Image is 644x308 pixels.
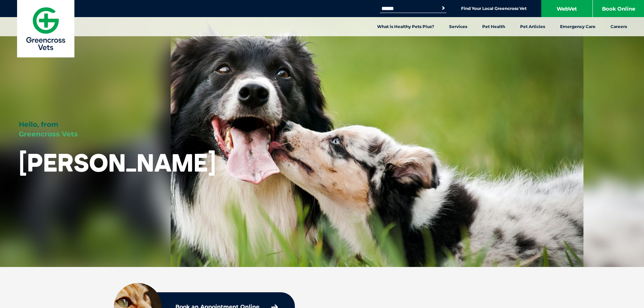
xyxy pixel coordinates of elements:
[370,17,442,36] a: What is Healthy Pets Plus?
[19,120,58,129] span: Hello, from
[442,17,475,36] a: Services
[19,149,216,176] h1: [PERSON_NAME]
[461,6,527,11] a: Find Your Local Greencross Vet
[553,17,603,36] a: Emergency Care
[513,17,553,36] a: Pet Articles
[603,17,634,36] a: Careers
[475,17,513,36] a: Pet Health
[440,5,447,12] button: Search
[19,130,78,138] span: Greencross Vets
